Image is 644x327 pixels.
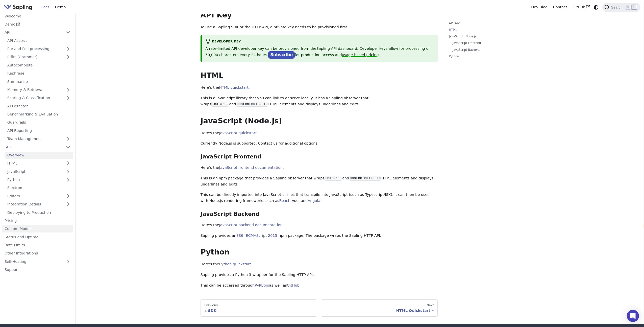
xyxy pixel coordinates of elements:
a: Python [5,176,73,183]
div: Open Intercom Messenger [627,310,639,322]
a: Docs [38,3,52,11]
a: Subscribe [268,51,295,59]
h2: API Key [201,11,438,20]
a: Other Integrations [2,250,73,257]
p: A rate-limited API developer key can be provisioned from the . Developer keys allow for processin... [205,46,434,58]
code: textarea [325,176,342,181]
p: This is a JavaScript library that you can link to or serve locally. It has a Sapling observer tha... [201,95,438,107]
a: API [2,29,63,36]
a: Demo [2,20,73,28]
a: Team Management [5,135,73,143]
a: Sapling API dashboard [316,46,357,51]
a: Summarize [5,78,73,85]
p: This can be directly imported into JavaScript or files that transpile into JavaScript (such as Ty... [201,192,438,204]
button: Collapse sidebar category 'SDK' [63,143,73,151]
p: This is an npm package that provides a Sapling observer that wraps and HTML elements and displays... [201,175,438,188]
div: Next [325,303,434,307]
h2: Python [201,248,438,257]
code: textarea [211,102,229,107]
a: React [279,199,290,203]
div: Previous [204,303,313,307]
a: Sapling.ai [4,4,34,11]
a: Guardrails [5,119,73,126]
h2: HTML [201,71,438,80]
a: GitHub [570,3,592,11]
a: SDK [2,143,63,151]
a: Pre and Postprocessing [5,45,73,52]
a: Python [449,54,517,59]
a: JavaScript backend documentation [219,223,283,227]
a: NextHTML Quickstart [321,299,438,317]
a: API Access [5,37,73,44]
a: Demo [52,3,68,11]
a: Contact [550,3,570,11]
h2: JavaScript (Node.js) [201,116,438,126]
a: Benchmarking & Evaluation [5,110,73,118]
a: PyPI/pip [255,283,269,287]
a: Angular [308,199,321,203]
kbd: K [632,5,637,9]
a: Integration Details [5,201,73,208]
a: Dev Blog [528,3,550,11]
div: Developer Key [205,39,434,45]
button: Search (Command+K) [602,3,640,12]
p: To use a Sapling SDK or the HTTP API, a private key needs to be provisioned first. [201,24,438,30]
button: Switch between dark and light mode (currently system mode) [592,4,600,11]
a: JavaScript (Node.js) [449,34,517,39]
p: Here's the . [201,85,438,91]
a: Edits (Grammar) [5,53,73,61]
p: Sapling provides an npm package. The package wraps the Sapling HTTP API. [201,233,438,239]
a: Autocomplete [5,61,73,69]
div: HTML Quickstart [325,308,434,313]
a: JavaScript [5,168,73,175]
button: Collapse sidebar category 'API' [63,29,73,36]
a: Self-Hosting [2,258,73,265]
a: usage-based pricing [342,53,379,57]
a: Rephrase [5,70,73,77]
p: Here's the . [201,222,438,228]
a: HTML [449,28,517,32]
p: Here's the . [201,165,438,171]
a: Memory & Retrieval [5,86,73,93]
a: JavaScript Frontend [453,41,516,45]
code: contenteditable [349,176,381,181]
a: Status and Uptime [2,233,73,241]
a: Editors [5,192,63,200]
a: JavaScript frontend documentation [219,166,283,170]
a: Rate Limits [2,241,73,249]
a: PreviousSDK [201,299,317,317]
img: Sapling.ai [4,4,32,11]
a: Overview [5,151,73,159]
kbd: ⌘ [626,5,631,10]
h3: JavaScript Frontend [201,153,438,160]
h3: JavaScript Backend [201,211,438,218]
a: Python quickstart [219,262,251,266]
nav: Docs pages [201,299,438,317]
a: HTML [5,160,73,167]
a: Welcome [2,12,73,20]
a: JavaScript quickstart [219,131,257,135]
a: ES6 (ECMAScript 2015) [236,233,279,238]
code: contenteditable [236,102,268,107]
div: SDK [204,308,313,313]
a: Support [2,266,73,273]
p: Currently Node.js is supported. Contact us for additional options. [201,141,438,147]
a: API Key [449,21,517,26]
a: Electron [5,184,73,192]
a: HTML quickstart [219,85,249,89]
p: Sapling provides a Python 3 wrapper for the Sapling HTTP API. [201,272,438,278]
p: Here's the . [201,261,438,267]
p: This can be accessed through as well as . [201,283,438,289]
a: Scoring & Classification [5,94,73,102]
a: GitHub [287,283,300,287]
a: Custom Models [2,225,73,232]
a: API Reporting [5,127,73,134]
button: Expand sidebar category 'Editors' [63,192,73,200]
a: JavaScript Backend [453,48,516,52]
span: Search [609,5,626,9]
a: AI Detector [5,102,73,110]
a: Pricing [2,217,73,224]
a: Deploying to Production [5,209,73,216]
p: Here's the . [201,130,438,136]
